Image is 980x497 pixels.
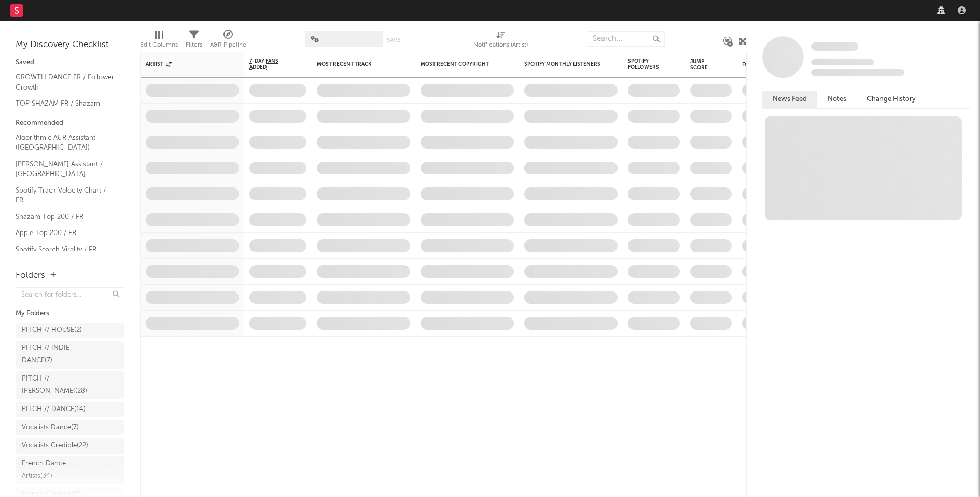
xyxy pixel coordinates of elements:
[16,227,114,239] a: Apple Top 200 / FR
[16,71,114,93] a: GROWTH DANCE FR / Follower Growth
[146,61,223,67] div: Artist
[690,59,716,71] div: Jump Score
[186,26,202,56] div: Filters
[210,39,246,51] div: A&R Pipeline
[16,270,45,282] div: Folders
[16,158,114,180] a: [PERSON_NAME] Assistant / [GEOGRAPHIC_DATA]
[16,185,114,206] a: Spotify Track Velocity Chart / FR
[524,61,602,67] div: Spotify Monthly Listeners
[421,61,498,67] div: Most Recent Copyright
[473,39,528,51] div: Notifications (Artist)
[811,69,904,76] span: 0 fans last week
[16,211,114,223] a: Shazam Top 200 / FR
[22,342,95,367] div: PITCH // INDIE DANCE ( 7 )
[857,91,926,108] button: Change History
[16,287,124,302] input: Search for folders...
[817,91,857,108] button: Notes
[249,58,291,70] span: 7-Day Fans Added
[16,341,124,369] a: PITCH // INDIE DANCE(7)
[186,39,202,51] div: Filters
[587,31,665,47] input: Search...
[210,26,246,56] div: A&R Pipeline
[16,456,124,484] a: French Dance Artists(34)
[742,62,820,68] div: Folders
[762,91,817,108] button: News Feed
[628,58,664,70] div: Spotify Followers
[317,61,395,67] div: Most Recent Track
[22,458,95,483] div: French Dance Artists ( 34 )
[16,117,124,129] div: Recommended
[811,42,858,51] span: Some Artist
[16,132,114,153] a: Algorithmic A&R Assistant ([GEOGRAPHIC_DATA])
[16,308,124,320] div: My Folders
[140,26,178,56] div: Edit Columns
[140,39,178,51] div: Edit Columns
[22,440,88,452] div: Vocalists Credible ( 22 )
[16,323,124,338] a: PITCH // HOUSE(2)
[22,324,82,337] div: PITCH // HOUSE ( 2 )
[22,373,95,398] div: PITCH // [PERSON_NAME] ( 28 )
[811,41,858,52] a: Some Artist
[473,26,528,56] div: Notifications (Artist)
[16,56,124,69] div: Saved
[22,421,79,434] div: Vocalists Dance ( 7 )
[16,39,124,51] div: My Discovery Checklist
[811,59,874,65] span: Tracking Since: [DATE]
[16,438,124,454] a: Vocalists Credible(22)
[16,420,124,435] a: Vocalists Dance(7)
[22,403,86,416] div: PITCH // DANCE ( 14 )
[16,371,124,399] a: PITCH // [PERSON_NAME](28)
[387,37,400,43] button: Save
[16,98,114,109] a: TOP SHAZAM FR / Shazam
[16,244,114,255] a: Spotify Search Virality / FR
[16,402,124,417] a: PITCH // DANCE(14)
